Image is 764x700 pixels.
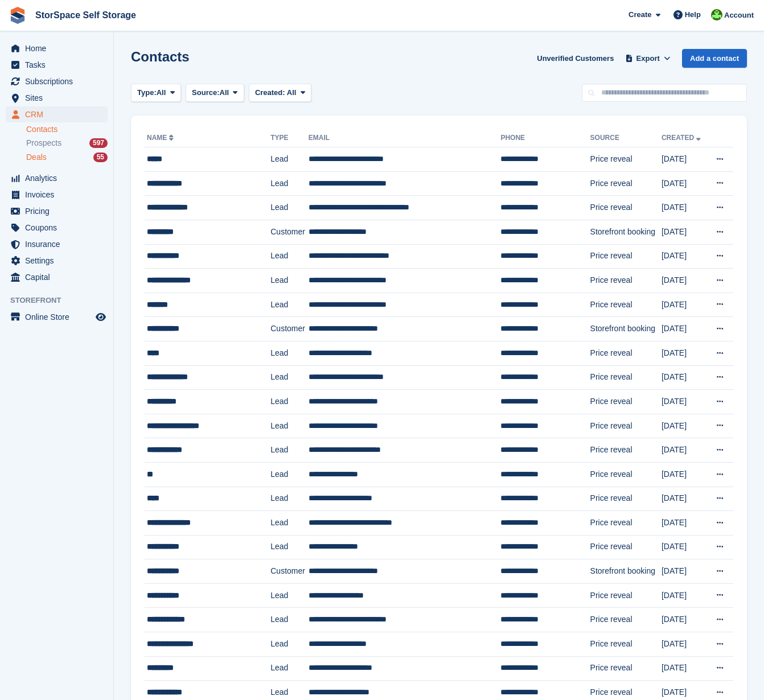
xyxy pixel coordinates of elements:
a: Deals 55 [26,151,108,163]
td: Price reveal [590,293,662,317]
td: Lead [270,608,309,632]
a: menu [6,90,108,106]
a: menu [6,187,108,203]
td: [DATE] [662,656,707,681]
span: Storefront [10,295,113,306]
img: stora-icon-8386f47178a22dfd0bd8f6a31ec36ba5ce8667c1dd55bd0f319d3a0aa187defe.svg [9,7,26,24]
td: Price reveal [590,147,662,172]
td: Storefront booking [590,559,662,584]
a: Prospects 597 [26,137,108,149]
button: Type: All [131,84,181,102]
td: Price reveal [590,438,662,463]
td: [DATE] [662,171,707,196]
td: [DATE] [662,293,707,317]
td: Lead [270,390,309,414]
td: Customer [270,220,309,244]
a: Contacts [26,124,108,135]
td: Price reveal [590,390,662,414]
a: Created [662,134,703,142]
span: Source: [192,87,219,98]
td: Price reveal [590,583,662,608]
td: Storefront booking [590,220,662,244]
a: StorSpace Self Storage [31,6,141,24]
td: Price reveal [590,535,662,559]
span: Type: [137,87,157,98]
td: [DATE] [662,269,707,293]
span: Create [629,9,651,20]
th: Email [309,129,501,147]
td: Price reveal [590,341,662,365]
td: Price reveal [590,608,662,632]
td: Lead [270,462,309,487]
td: Price reveal [590,487,662,511]
td: Price reveal [590,244,662,269]
td: [DATE] [662,462,707,487]
span: Pricing [25,203,93,219]
td: Price reveal [590,196,662,220]
th: Type [270,129,309,147]
a: menu [6,170,108,186]
td: Lead [270,196,309,220]
h1: Contacts [131,49,190,64]
a: menu [6,269,108,285]
td: Lead [270,535,309,559]
td: Lead [270,244,309,269]
td: Price reveal [590,462,662,487]
td: Lead [270,365,309,390]
td: [DATE] [662,220,707,244]
a: menu [6,253,108,269]
td: Price reveal [590,511,662,536]
div: 597 [89,138,108,148]
td: Lead [270,487,309,511]
a: Preview store [94,310,108,324]
span: Tasks [25,57,93,73]
span: Insurance [25,236,93,252]
span: All [220,87,229,98]
span: Prospects [26,138,61,149]
span: Account [724,10,754,21]
td: Price reveal [590,632,662,657]
a: Unverified Customers [532,49,618,68]
span: CRM [25,106,93,122]
td: [DATE] [662,583,707,608]
span: All [157,87,166,98]
td: Lead [270,414,309,438]
span: Created: [255,88,285,97]
td: [DATE] [662,365,707,390]
td: [DATE] [662,438,707,463]
a: Add a contact [682,49,747,68]
td: Lead [270,632,309,657]
span: Coupons [25,220,93,236]
td: [DATE] [662,608,707,632]
td: Lead [270,171,309,196]
td: [DATE] [662,147,707,172]
td: Lead [270,269,309,293]
a: menu [6,40,108,56]
td: [DATE] [662,390,707,414]
td: Price reveal [590,171,662,196]
td: [DATE] [662,487,707,511]
span: Export [636,53,660,64]
div: 55 [93,153,108,162]
td: Lead [270,583,309,608]
td: Lead [270,656,309,681]
a: Name [147,134,176,142]
a: menu [6,57,108,73]
button: Export [623,49,673,68]
span: Deals [26,152,47,163]
a: menu [6,309,108,325]
td: [DATE] [662,244,707,269]
span: Capital [25,269,93,285]
td: [DATE] [662,414,707,438]
button: Source: All [186,84,244,102]
td: Lead [270,341,309,365]
span: Home [25,40,93,56]
span: Sites [25,90,93,106]
td: Customer [270,317,309,341]
span: Settings [25,253,93,269]
td: Price reveal [590,269,662,293]
td: [DATE] [662,341,707,365]
td: [DATE] [662,559,707,584]
td: Lead [270,511,309,536]
th: Source [590,129,662,147]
